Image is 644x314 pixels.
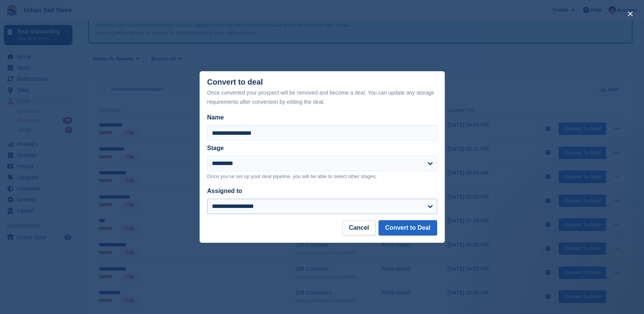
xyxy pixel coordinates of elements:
label: Stage [207,145,224,151]
label: Name [207,113,437,122]
div: Convert to deal [207,78,437,106]
p: Once you've set up your deal pipeline, you will be able to select other stages. [207,173,437,180]
button: Convert to Deal [379,220,437,235]
button: close [624,8,636,20]
label: Assigned to [207,188,243,194]
button: Cancel [342,220,375,235]
div: Once converted your prospect will be removed and become a deal. You can update any storage requir... [207,88,437,106]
